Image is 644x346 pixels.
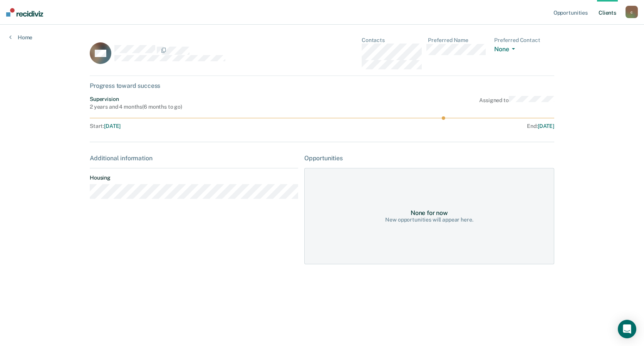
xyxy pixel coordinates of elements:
[362,37,422,44] dt: Contacts
[626,6,638,18] button: c
[90,82,554,89] div: Progress toward success
[411,209,448,217] div: None for now
[304,155,554,162] div: Opportunities
[538,123,554,129] span: [DATE]
[90,155,298,162] div: Additional information
[494,37,554,44] dt: Preferred Contact
[90,96,182,102] div: Supervision
[325,123,554,129] div: End :
[479,96,554,111] div: Assigned to
[90,175,298,181] dt: Housing
[9,34,32,41] a: Home
[90,104,182,110] div: 2 years and 4 months ( 6 months to go )
[104,123,121,129] span: [DATE]
[428,37,488,44] dt: Preferred Name
[90,123,322,129] div: Start :
[494,45,518,54] button: None
[385,217,473,223] div: New opportunities will appear here.
[618,320,636,338] div: Open Intercom Messenger
[6,8,43,17] img: Recidiviz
